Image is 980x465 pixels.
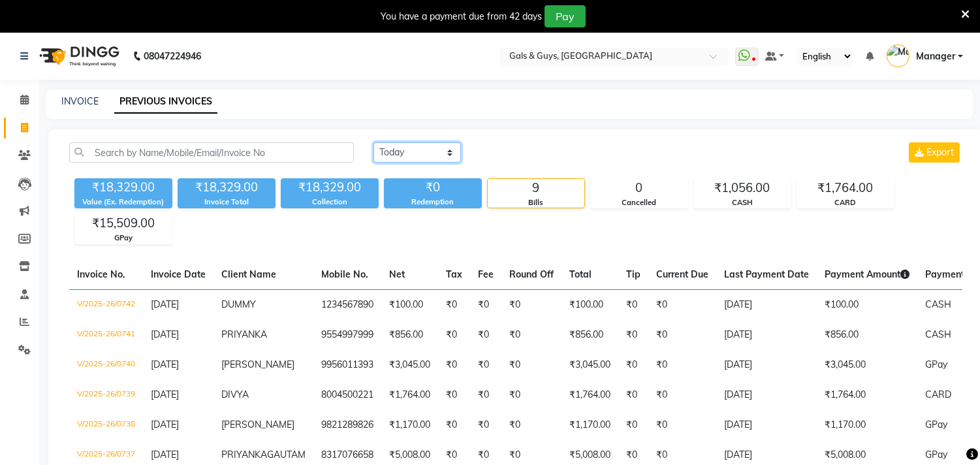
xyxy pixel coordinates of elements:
span: PRIYANKA [221,449,267,460]
div: You have a payment due from 42 days [381,10,542,24]
span: GPay [925,419,947,430]
div: ₹1,056.00 [694,179,791,197]
div: CARD [797,197,894,208]
div: Redemption [384,197,482,208]
span: Payment Amount [825,268,909,280]
td: ₹0 [618,320,648,350]
span: DUMMY [221,298,256,310]
td: ₹1,170.00 [817,410,917,440]
td: ₹0 [470,350,501,380]
span: Round Off [509,268,554,280]
div: ₹18,329.00 [281,178,379,197]
span: GPay [925,449,947,460]
td: ₹0 [648,380,716,410]
img: logo [33,38,123,74]
td: ₹0 [648,320,716,350]
img: Manager [887,44,909,67]
span: GPay [925,359,947,370]
td: ₹0 [470,289,501,320]
span: CARD [925,389,951,400]
span: Total [569,268,592,280]
a: PREVIOUS INVOICES [114,90,217,114]
td: ₹0 [438,380,470,410]
td: ₹0 [618,410,648,440]
span: Export [926,146,954,158]
td: ₹100.00 [561,289,618,320]
span: Mobile No. [321,268,368,280]
span: Tip [626,268,640,280]
td: ₹856.00 [561,320,618,350]
div: Collection [281,197,379,208]
td: V/2025-26/0739 [69,380,143,410]
td: 9821289826 [313,410,381,440]
td: [DATE] [716,380,817,410]
div: ₹0 [384,178,482,197]
td: 1234567890 [313,289,381,320]
div: Invoice Total [178,197,276,208]
td: ₹0 [438,350,470,380]
a: INVOICE [61,95,99,107]
span: GAUTAM [267,449,306,460]
td: ₹0 [501,410,561,440]
td: ₹0 [648,289,716,320]
span: DIVYA [221,389,249,400]
td: 9956011393 [313,350,381,380]
span: PRIYANKA [221,329,267,340]
td: ₹0 [470,410,501,440]
span: Invoice Date [151,268,206,280]
td: ₹1,170.00 [381,410,438,440]
span: Invoice No. [77,268,125,280]
td: ₹0 [470,380,501,410]
td: ₹0 [618,350,648,380]
button: Pay [545,5,586,27]
span: Tax [446,268,462,280]
td: V/2025-26/0741 [69,320,143,350]
span: [PERSON_NAME] [221,419,294,430]
input: Search by Name/Mobile/Email/Invoice No [69,142,354,163]
div: Bills [488,197,584,208]
td: [DATE] [716,320,817,350]
span: [DATE] [151,298,179,310]
span: [DATE] [151,329,179,340]
td: ₹0 [501,380,561,410]
td: ₹1,764.00 [817,380,917,410]
td: ₹856.00 [817,320,917,350]
span: CASH [925,298,951,310]
td: ₹0 [438,410,470,440]
td: ₹0 [618,380,648,410]
td: V/2025-26/0738 [69,410,143,440]
span: [PERSON_NAME] [221,359,294,370]
td: ₹1,764.00 [381,380,438,410]
td: ₹1,170.00 [561,410,618,440]
div: CASH [694,197,791,208]
td: [DATE] [716,350,817,380]
td: ₹0 [438,289,470,320]
span: [DATE] [151,359,179,370]
td: [DATE] [716,410,817,440]
span: [DATE] [151,389,179,400]
span: CASH [925,329,951,340]
div: 0 [591,179,688,197]
span: Manager [916,50,955,63]
td: [DATE] [716,289,817,320]
td: ₹0 [648,410,716,440]
span: Fee [478,268,494,280]
td: ₹0 [438,320,470,350]
button: Export [909,142,960,163]
div: Value (Ex. Redemption) [74,197,172,208]
td: 9554997999 [313,320,381,350]
div: GPay [75,232,172,244]
td: ₹3,045.00 [381,350,438,380]
td: ₹3,045.00 [817,350,917,380]
b: 08047224946 [144,38,201,74]
td: V/2025-26/0742 [69,289,143,320]
div: 9 [488,179,584,197]
td: ₹0 [470,320,501,350]
td: 8004500221 [313,380,381,410]
td: V/2025-26/0740 [69,350,143,380]
div: ₹18,329.00 [178,178,276,197]
td: ₹3,045.00 [561,350,618,380]
span: [DATE] [151,449,179,460]
div: ₹15,509.00 [75,214,172,232]
td: ₹0 [501,320,561,350]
